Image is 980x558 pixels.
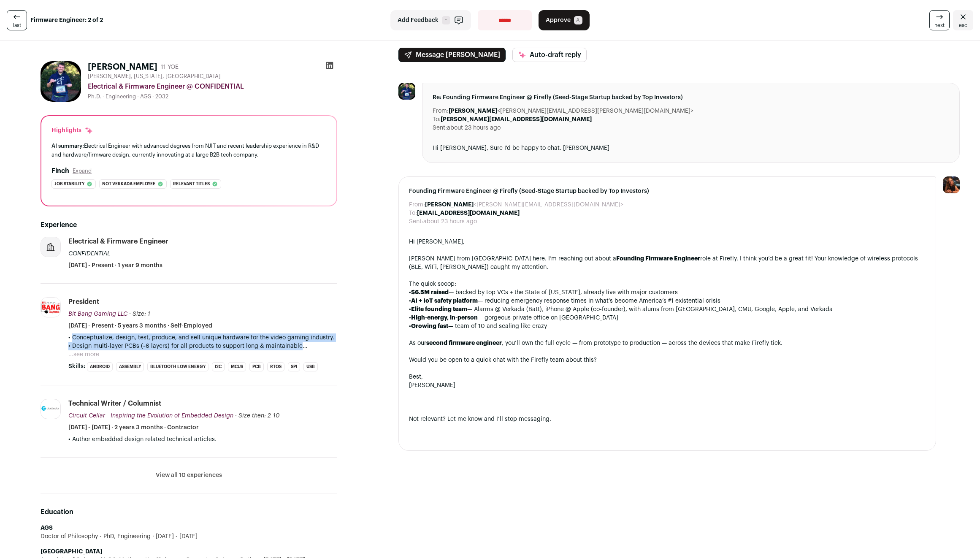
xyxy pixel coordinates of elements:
[303,362,318,371] li: USB
[249,362,264,371] li: PCB
[68,261,162,270] span: [DATE] - Present · 1 year 9 months
[411,298,478,304] strong: AI + IoT safety platform
[156,471,222,479] button: View all 10 experiences
[87,362,113,371] li: Android
[409,187,926,195] span: Founding Firmware Engineer @ Firefly (Seed-Stage Startup backed by Top Investors)
[425,200,623,209] dd: <[PERSON_NAME][EMAIL_ADDRESS][DOMAIN_NAME]>
[411,315,478,321] strong: High-energy, in-person
[409,314,926,322] div: • — gorgeous private office on [GEOGRAPHIC_DATA]
[409,288,926,297] div: • — backed by top VCs + the State of [US_STATE], already live with major customers
[68,297,99,306] div: President
[390,10,471,30] button: Add Feedback F
[41,507,337,517] h2: Education
[13,22,21,29] span: last
[235,413,280,419] span: · Size then: 2-10
[41,549,102,555] strong: [GEOGRAPHIC_DATA]
[68,362,85,371] span: Skills:
[212,362,225,371] li: I2C
[417,210,520,216] b: [EMAIL_ADDRESS][DOMAIN_NAME]
[41,525,53,531] strong: AGS
[267,362,284,371] li: RTOS
[88,81,337,92] div: Electrical & Firmware Engineer @ CONFIDENTIAL
[102,180,155,188] span: Not verkada employee
[147,362,208,371] li: Bluetooth Low Energy
[54,180,84,188] span: Job stability
[73,168,92,174] button: Expand
[447,124,501,132] dd: about 23 hours ago
[433,93,949,102] span: Re: Founding Firmware Engineer @ Firefly (Seed-Stage Startup backed by Top Investors)
[173,180,210,188] span: Relevant titles
[129,311,150,317] span: · Size: 1
[953,10,973,30] a: Close
[88,73,221,80] span: [PERSON_NAME], [US_STATE], [GEOGRAPHIC_DATA]
[68,435,337,444] p: • Author embedded design related technical articles.
[68,399,161,408] div: Technical Writer / Columnist
[116,362,144,371] li: Assembly
[41,298,60,317] img: 514c7ebace9233c5cdf76385eb17fbe1eec30c228bfd352492ac4200971847ce.jpg
[409,373,926,381] div: Best,
[88,61,157,73] h1: [PERSON_NAME]
[7,10,27,30] a: last
[30,16,103,24] strong: Firmware Engineer: 2 of 2
[539,10,590,30] button: Approve A
[929,10,950,30] a: next
[68,251,110,257] span: CONFIDENTIAL
[411,290,449,295] strong: $6.5M raised
[546,16,571,24] span: Approve
[425,202,474,208] b: [PERSON_NAME]
[68,423,199,432] span: [DATE] - [DATE] · 2 years 3 months · Contractor
[411,323,448,329] strong: Growing fast
[433,107,449,115] dt: From:
[409,217,423,226] dt: Sent:
[409,322,926,330] div: • — team of 10 and scaling like crazy
[398,83,415,100] img: 3ac66cf660de2d65f6fe879f0a66e342dff90ceccd40de9e89f630aad8001646.jpg
[68,342,337,350] p: • Design multi-layer PCBs (~6 layers) for all products to support long & maintainable manufacturi...
[88,93,337,100] div: Ph.D. - Engineering - AGS - 2032
[959,22,967,29] span: esc
[41,237,60,257] img: company-logo-placeholder-414d4e2ec0e2ddebbe968bf319fdfe5acfe0c9b87f798d344e800bc9a89632a0.png
[51,141,326,159] div: Electrical Engineer with advanced degrees from NJIT and recent leadership experience in R&D and h...
[934,22,945,29] span: next
[68,333,337,342] p: • Conceptualize, design, test, produce, and sell unique hardware for the video gaming industry.
[398,16,439,24] span: Add Feedback
[409,339,926,347] div: As our , you’ll own the full cycle — from prototype to production — across the devices that make ...
[449,107,693,115] dd: <[PERSON_NAME][EMAIL_ADDRESS][PERSON_NAME][DOMAIN_NAME]>
[409,356,926,364] div: Would you be open to a quick chat with the Firefly team about this?
[151,532,198,541] span: [DATE] - [DATE]
[433,124,447,132] dt: Sent:
[433,144,949,152] div: Hi [PERSON_NAME], Sure I'd be happy to chat. [PERSON_NAME]
[51,126,93,135] div: Highlights
[398,48,506,62] button: Message [PERSON_NAME]
[409,415,926,423] div: Not relevant? Let me know and I’ll stop messaging.
[41,532,337,541] div: Doctor of Philosophy - PhD, Engineering
[442,16,450,24] span: F
[411,306,467,312] strong: Elite founding team
[409,255,926,271] div: [PERSON_NAME] from [GEOGRAPHIC_DATA] here. I’m reaching out about a role at Firefly. I think you’...
[51,143,84,149] span: AI summary:
[41,220,337,230] h2: Experience
[409,200,425,209] dt: From:
[943,176,960,193] img: 13968079-medium_jpg
[426,340,502,346] strong: second firmware engineer
[409,280,926,288] div: The quick scoop:
[41,61,81,102] img: 3ac66cf660de2d65f6fe879f0a66e342dff90ceccd40de9e89f630aad8001646.jpg
[423,217,477,226] dd: about 23 hours ago
[409,305,926,314] div: • — Alarms @ Verkada (Batt), iPhone @ Apple (co-founder), with alums from [GEOGRAPHIC_DATA], CMU,...
[409,209,417,217] dt: To:
[161,63,179,71] div: 11 YOE
[68,350,99,359] button: ...see more
[68,237,168,246] div: Electrical & Firmware Engineer
[574,16,582,24] span: A
[616,256,700,262] strong: Founding Firmware Engineer
[441,116,592,122] b: [PERSON_NAME][EMAIL_ADDRESS][DOMAIN_NAME]
[409,238,926,246] div: Hi [PERSON_NAME],
[512,48,587,62] button: Auto-draft reply
[68,322,212,330] span: [DATE] - Present · 5 years 3 months · Self-Employed
[41,406,60,412] img: 050596b1b4f40ade0cb4164b5688af572ea5d6a39c2d89ca8be912065002659c.jpg
[449,108,497,114] b: [PERSON_NAME]
[288,362,300,371] li: SPI
[68,413,233,419] span: Circuit Cellar - Inspiring the Evolution of Embedded Design
[433,115,441,124] dt: To:
[409,297,926,305] div: • — reducing emergency response times in what’s become America’s #1 existential crisis
[51,166,69,176] h2: Finch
